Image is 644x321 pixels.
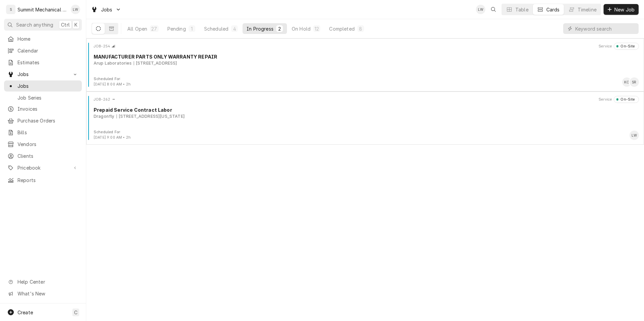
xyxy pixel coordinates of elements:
a: Go to Help Center [4,276,82,287]
div: Card Footer [89,130,641,140]
span: Vendors [18,141,78,148]
div: Object Status [614,96,639,103]
a: Go to Jobs [4,69,82,80]
a: Clients [4,150,82,162]
div: Object Subtext Primary [94,113,114,119]
button: New Job [604,4,639,15]
div: Object Subtext Secondary [117,113,185,119]
div: Scheduled [204,25,228,32]
div: Summit Mechanical Service LLC [18,6,67,13]
button: Search anythingCtrlK [4,19,82,31]
div: Card Body [89,106,641,119]
a: Estimates [4,57,82,68]
div: Object Extra Context Header [599,97,612,102]
span: C [74,309,77,316]
span: K [74,21,77,28]
div: Card Footer Primary Content [630,131,639,140]
span: Search anything [16,21,53,28]
a: Vendors [4,139,82,150]
div: Object Extra Context Footer Value [94,135,131,140]
div: Cards [546,6,560,13]
div: Landon Weeks's Avatar [630,131,639,140]
span: Purchase Orders [18,117,78,124]
div: Landon Weeks's Avatar [476,5,485,14]
div: Job Card: JOB-262 [86,92,644,145]
div: On-Site [618,44,635,49]
div: Card Header Primary Content [94,43,116,49]
div: Object Subtext Primary [94,60,132,66]
div: Card Header Secondary Content [599,96,639,103]
div: S [6,5,15,14]
div: Card Header Secondary Content [599,43,639,49]
span: New Job [613,6,636,13]
div: Object Extra Context Footer Value [94,82,131,87]
div: Skyler Roundy's Avatar [630,77,639,87]
button: Open search [488,4,499,15]
span: What's New [18,290,78,297]
div: Object Extra Context Footer Label [94,130,131,135]
div: Object ID [94,97,110,102]
div: LW [71,5,80,14]
div: Pending [167,25,186,32]
div: LW [630,131,639,140]
a: Jobs [4,80,82,92]
span: Help Center [18,278,78,285]
div: Timeline [578,6,597,13]
div: Object Status [614,43,639,49]
div: Object Subtext [94,113,639,119]
div: Kelby Colledge's Avatar [622,77,632,87]
span: Reports [18,177,78,184]
span: Jobs [101,6,112,13]
span: [DATE] 9:00 AM • 2h [94,135,131,140]
div: Card Footer Extra Context [94,76,131,87]
a: Bills [4,127,82,138]
div: All Open [127,25,147,32]
div: Object Title [94,106,639,113]
div: Object Subtext Secondary [134,60,177,66]
div: Table [515,6,528,13]
a: Invoices [4,103,82,114]
div: In Progress [247,25,273,32]
div: LW [476,5,485,14]
div: On Hold [292,25,311,32]
div: Object Subtext [94,60,639,66]
a: Go to What's New [4,288,82,299]
a: Reports [4,175,82,186]
span: Bills [18,129,78,136]
div: Object Extra Context Footer Label [94,76,131,82]
span: Estimates [18,59,78,66]
div: 8 [359,25,363,32]
div: Card Body [89,53,641,66]
div: 2 [278,25,282,32]
a: Go to Jobs [88,4,124,15]
span: Ctrl [61,21,70,28]
div: Card Header [89,43,641,49]
span: Clients [18,152,78,159]
span: Job Series [18,94,78,101]
div: Card Header Primary Content [94,96,116,103]
div: Card Footer [89,76,641,87]
span: Calendar [18,47,78,54]
span: Invoices [18,105,78,112]
span: Pricebook [18,164,68,171]
div: On-Site [618,97,635,102]
div: Object Title [94,53,639,60]
div: Job Card: JOB-254 [86,38,644,92]
span: Jobs [18,71,68,78]
div: 4 [232,25,236,32]
a: Home [4,33,82,44]
div: KC [622,77,632,87]
div: Card Footer Primary Content [622,77,639,87]
a: Purchase Orders [4,115,82,126]
div: Landon Weeks's Avatar [71,5,80,14]
span: Jobs [18,82,78,90]
div: Completed [329,25,354,32]
span: Create [18,310,33,315]
div: 1 [190,25,194,32]
div: SR [630,77,639,87]
div: 27 [151,25,157,32]
div: 12 [315,25,319,32]
div: Card Footer Extra Context [94,130,131,140]
a: Calendar [4,45,82,56]
div: Object Extra Context Header [599,44,612,49]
